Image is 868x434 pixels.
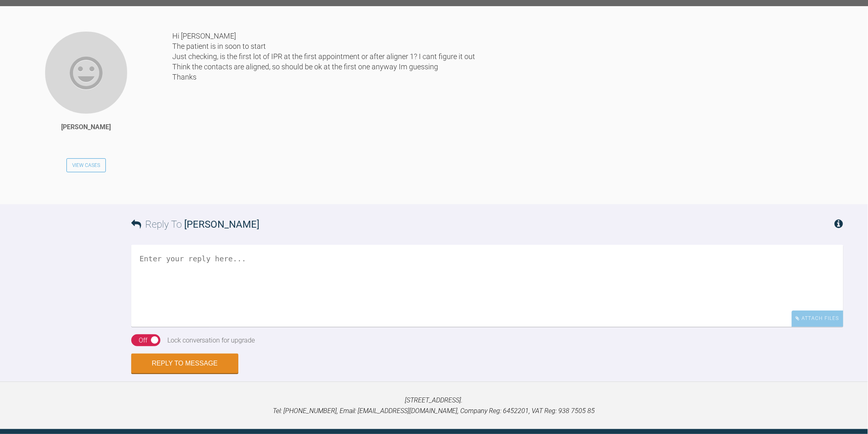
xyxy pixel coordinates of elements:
span: [PERSON_NAME] [184,219,259,230]
div: Hi [PERSON_NAME] The patient is in soon to start Just checking, is the first lot of IPR at the fi... [172,31,843,192]
div: [PERSON_NAME] [62,122,111,132]
div: Off [139,335,147,346]
h3: Reply To [131,217,259,232]
img: Isabella Sharrock [44,31,128,114]
button: Reply to Message [131,354,238,373]
p: [STREET_ADDRESS]. Tel: [PHONE_NUMBER], Email: [EMAIL_ADDRESS][DOMAIN_NAME], Company Reg: 6452201,... [13,395,855,416]
div: Attach Files [792,311,843,327]
a: View Cases [66,158,106,172]
div: Lock conversation for upgrade [168,335,255,346]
